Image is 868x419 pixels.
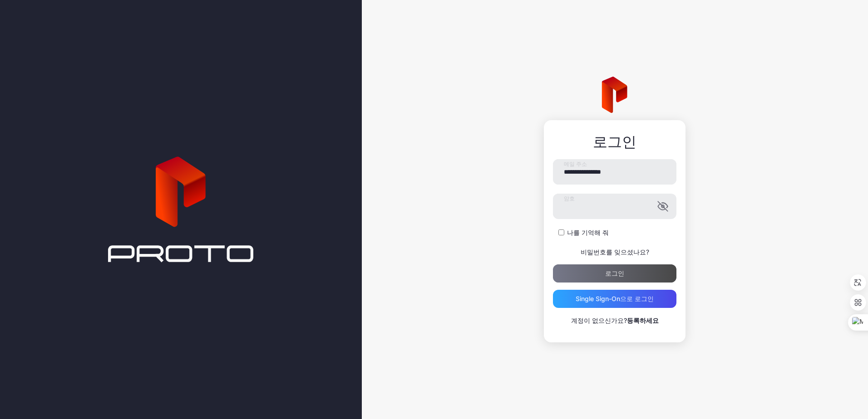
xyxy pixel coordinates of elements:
button: 암호 [657,201,668,212]
a: 비밀번호를 잊으셨나요? [581,248,649,256]
input: 암호 [553,194,676,219]
p: 계정이 없으신가요? [553,315,676,326]
div: 로그인 [553,134,676,150]
input: 메일 주소 [553,159,676,185]
label: 나를 기억해 줘 [567,228,609,237]
a: 등록하세요 [627,317,659,324]
div: Single Sign-On으로 로그인 [576,295,654,302]
button: Single Sign-On으로 로그인 [553,290,676,308]
button: 로그인 [553,264,676,283]
div: 로그인 [605,270,624,277]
